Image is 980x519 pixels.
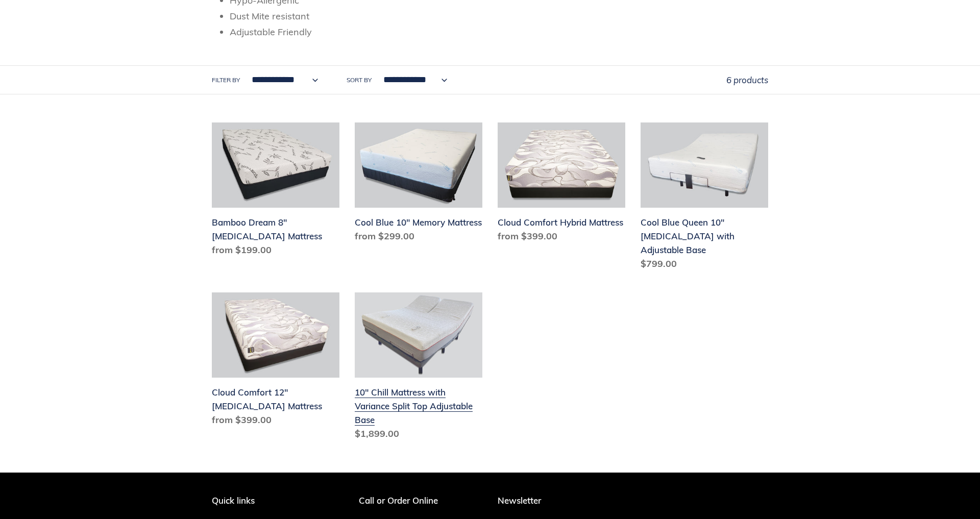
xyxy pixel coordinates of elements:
[230,25,768,39] li: Adjustable Friendly
[726,75,768,85] span: 6 products
[212,292,339,431] a: Cloud Comfort 12" Memory Foam Mattress
[212,76,240,85] label: Filter by
[498,496,768,506] p: Newsletter
[359,496,483,506] p: Call or Order Online
[355,122,482,247] a: Cool Blue 10" Memory Mattress
[230,9,768,23] li: Dust Mite resistant
[347,76,372,85] label: Sort by
[355,292,482,444] a: 10" Chill Mattress with Variance Split Top Adjustable Base
[641,122,768,275] a: Cool Blue Queen 10" Memory Foam with Adjustable Base
[212,496,317,506] p: Quick links
[212,122,339,261] a: Bamboo Dream 8" Memory Foam Mattress
[498,122,625,247] a: Cloud Comfort Hybrid Mattress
